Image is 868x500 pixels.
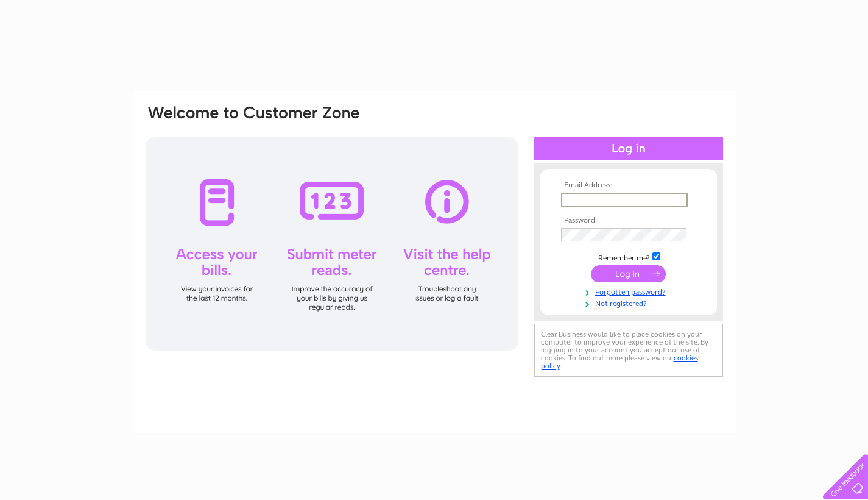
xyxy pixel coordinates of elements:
[558,251,699,263] td: Remember me?
[534,324,723,377] div: Clear Business would like to place cookies on your computer to improve your experience of the sit...
[541,354,698,370] a: cookies policy
[561,297,699,309] a: Not registered?
[558,181,699,190] th: Email Address:
[561,285,699,297] a: Forgotten password?
[591,265,666,282] input: Submit
[558,216,699,225] th: Password:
